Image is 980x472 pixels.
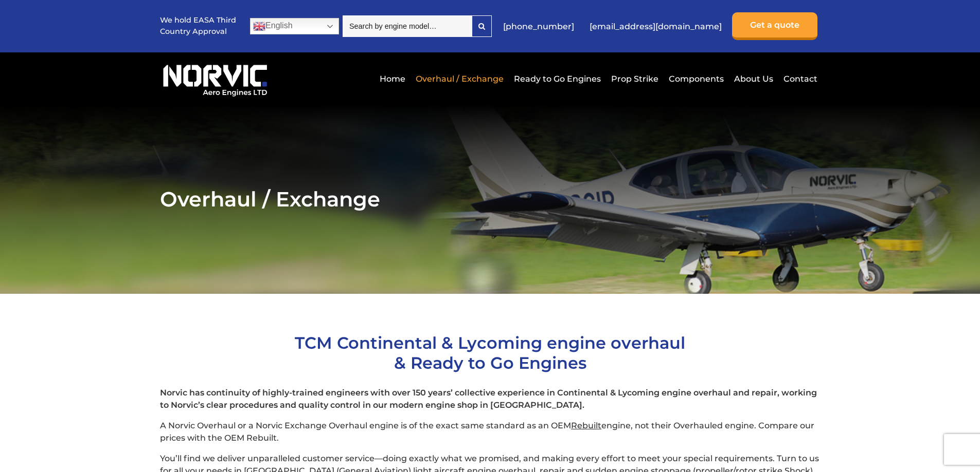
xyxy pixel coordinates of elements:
[160,420,820,444] p: A Norvic Overhaul or a Norvic Exchange Overhaul engine is of the exact same standard as an OEM en...
[160,15,237,37] p: We hold EASA Third Country Approval
[666,66,726,91] a: Components
[377,66,408,91] a: Home
[295,333,685,373] span: TCM Continental & Lycoming engine overhaul & Ready to Go Engines
[609,66,661,91] a: Prop Strike
[498,14,579,39] a: [PHONE_NUMBER]
[511,66,603,91] a: Ready to Go Engines
[160,186,820,212] h2: Overhaul / Exchange
[732,66,776,91] a: About Us
[343,15,472,37] input: Search by engine model…
[781,66,817,91] a: Contact
[584,14,727,39] a: [EMAIL_ADDRESS][DOMAIN_NAME]
[253,20,265,32] img: en
[732,12,817,40] a: Get a quote
[250,18,339,34] a: English
[160,388,817,410] strong: Norvic has continuity of highly-trained engineers with over 150 years’ collective experience in C...
[413,66,506,91] a: Overhaul / Exchange
[571,421,601,430] span: Rebuilt
[160,60,270,97] img: Norvic Aero Engines logo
